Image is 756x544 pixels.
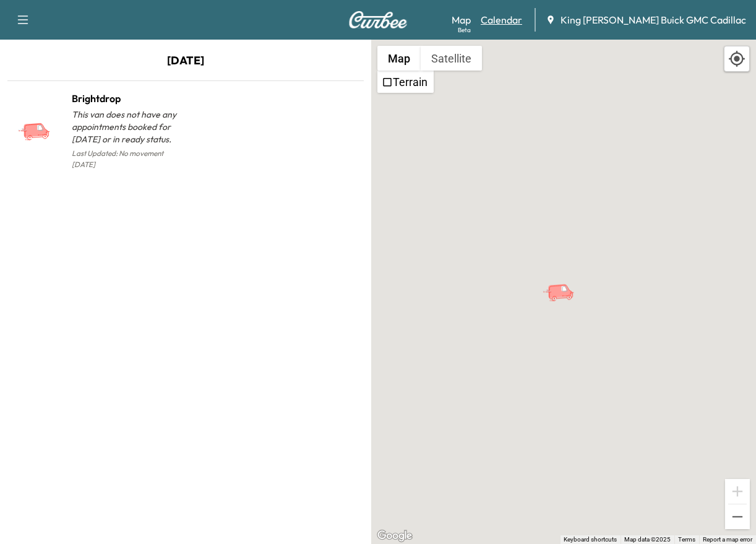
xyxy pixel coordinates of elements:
div: Recenter map [724,46,750,72]
h1: Brightdrop [72,91,186,106]
button: Show satellite imagery [421,46,482,71]
li: Terrain [379,72,432,92]
div: Beta [458,25,471,35]
a: Report a map error [703,536,752,543]
span: King [PERSON_NAME] Buick GMC Cadillac [561,12,746,27]
span: Map data ©2025 [624,536,671,543]
button: Zoom out [725,504,750,529]
button: Zoom in [725,479,750,504]
a: Open this area in Google Maps (opens a new window) [374,528,415,544]
a: Terms (opens in new tab) [678,536,695,543]
button: Keyboard shortcuts [564,535,617,544]
gmp-advanced-marker: Brightdrop [542,270,585,292]
img: Curbee Logo [348,11,408,28]
p: Last Updated: No movement [DATE] [72,145,186,173]
p: This van does not have any appointments booked for [DATE] or in ready status. [72,108,186,145]
a: Calendar [481,12,522,27]
img: Google [374,528,415,544]
ul: Show street map [377,71,434,93]
button: Show street map [377,46,421,71]
label: Terrain [393,76,427,89]
a: MapBeta [452,12,471,27]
